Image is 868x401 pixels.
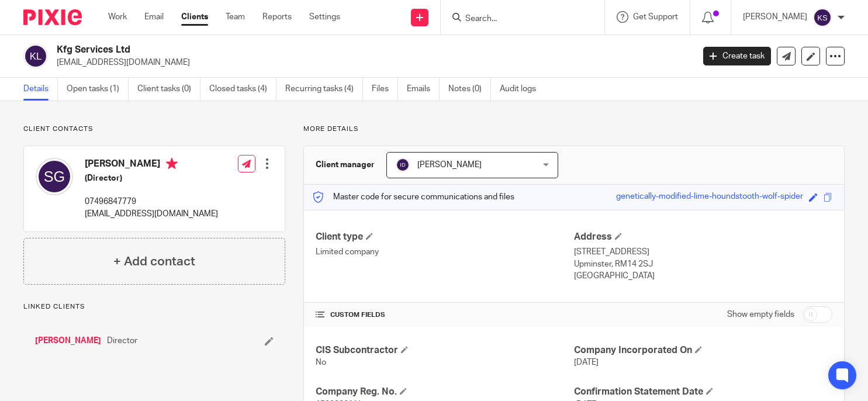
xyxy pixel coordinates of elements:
[309,11,340,23] a: Settings
[464,14,569,25] input: Search
[372,78,398,101] a: Files
[166,158,178,170] i: Primary
[574,386,832,398] h4: Confirmation Statement Date
[316,246,574,258] p: Limited company
[303,125,845,134] p: More details
[226,11,245,23] a: Team
[316,358,326,367] span: No
[616,191,803,204] div: genetically-modified-lime-houndstooth-wolf-spider
[500,78,545,101] a: Audit logs
[36,158,73,195] img: svg%3E
[574,231,832,243] h4: Address
[316,231,574,243] h4: Client type
[396,158,410,172] img: svg%3E
[23,302,285,312] p: Linked clients
[23,125,285,134] p: Client contacts
[813,8,832,27] img: svg%3E
[67,78,129,101] a: Open tasks (1)
[23,78,58,101] a: Details
[57,44,560,56] h2: Kfg Services Ltd
[35,335,101,347] a: [PERSON_NAME]
[316,310,574,320] h4: CUSTOM FIELDS
[144,11,164,23] a: Email
[574,344,832,357] h4: Company Incorporated On
[262,11,292,23] a: Reports
[285,78,363,101] a: Recurring tasks (4)
[316,386,574,398] h4: Company Reg. No.
[85,208,218,220] p: [EMAIL_ADDRESS][DOMAIN_NAME]
[448,78,491,101] a: Notes (0)
[703,47,771,65] a: Create task
[57,57,686,68] p: [EMAIL_ADDRESS][DOMAIN_NAME]
[23,44,48,68] img: svg%3E
[137,78,200,101] a: Client tasks (0)
[316,159,375,171] h3: Client manager
[574,246,832,258] p: [STREET_ADDRESS]
[107,335,137,347] span: Director
[633,13,678,21] span: Get Support
[209,78,276,101] a: Closed tasks (4)
[313,191,514,203] p: Master code for secure communications and files
[85,196,218,208] p: 07496847779
[316,344,574,357] h4: CIS Subcontractor
[23,9,82,25] img: Pixie
[113,253,195,271] h4: + Add contact
[417,161,482,169] span: [PERSON_NAME]
[181,11,208,23] a: Clients
[574,270,832,282] p: [GEOGRAPHIC_DATA]
[85,172,218,184] h5: (Director)
[407,78,440,101] a: Emails
[727,309,794,320] label: Show empty fields
[743,11,807,23] p: [PERSON_NAME]
[108,11,127,23] a: Work
[85,158,218,172] h4: [PERSON_NAME]
[574,258,832,270] p: Upminster, RM14 2SJ
[574,358,599,367] span: [DATE]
